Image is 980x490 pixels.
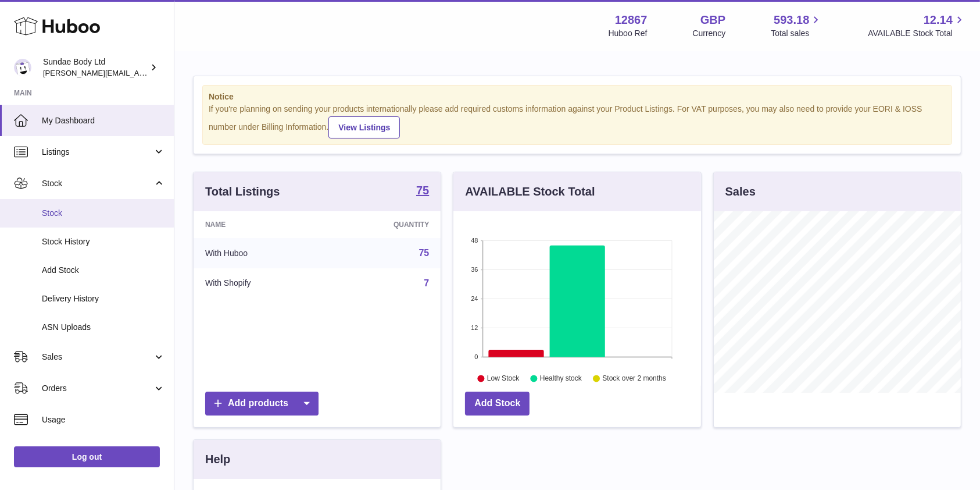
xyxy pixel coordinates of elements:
span: Stock [42,178,153,189]
th: Name [194,211,327,238]
span: Stock History [42,236,165,247]
span: Orders [42,383,153,394]
td: With Shopify [194,268,327,299]
text: 36 [471,266,478,273]
span: Sales [42,351,153,363]
text: Low Stock [487,374,520,382]
a: View Listings [328,116,400,139]
h3: Help [205,452,230,467]
text: 24 [471,295,478,302]
span: My Dashboard [42,115,165,126]
strong: 12867 [615,12,648,28]
span: Usage [42,414,165,425]
text: 48 [471,237,478,244]
span: 593.18 [774,12,809,28]
span: Stock [42,208,165,219]
span: 12.14 [924,12,953,28]
span: AVAILABLE Stock Total [868,28,966,39]
a: 7 [424,278,429,288]
strong: GBP [700,12,725,28]
a: Log out [14,446,160,467]
strong: Notice [209,91,946,102]
th: Quantity [327,211,441,238]
a: 593.18 Total sales [771,12,822,39]
img: dianne@sundaebody.com [14,59,31,76]
a: 12.14 AVAILABLE Stock Total [868,12,966,39]
div: Sundae Body Ltd [43,56,148,79]
span: Listings [42,147,153,158]
strong: 75 [416,184,429,196]
div: If you're planning on sending your products internationally please add required customs informati... [209,104,946,139]
td: With Huboo [194,238,327,268]
a: 75 [419,248,430,258]
text: Healthy stock [540,374,582,382]
h3: AVAILABLE Stock Total [465,184,595,200]
h3: Total Listings [205,184,280,200]
text: Stock over 2 months [603,374,666,382]
text: 12 [471,324,478,331]
span: Total sales [771,28,822,39]
a: 75 [416,184,429,198]
span: Delivery History [42,293,165,304]
span: [PERSON_NAME][EMAIL_ADDRESS][DOMAIN_NAME] [43,68,233,77]
a: Add products [205,392,319,416]
h3: Sales [725,184,756,200]
div: Currency [693,28,726,39]
div: Huboo Ref [609,28,648,39]
span: ASN Uploads [42,322,165,333]
a: Add Stock [465,392,530,416]
span: Add Stock [42,265,165,276]
text: 0 [475,353,478,360]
